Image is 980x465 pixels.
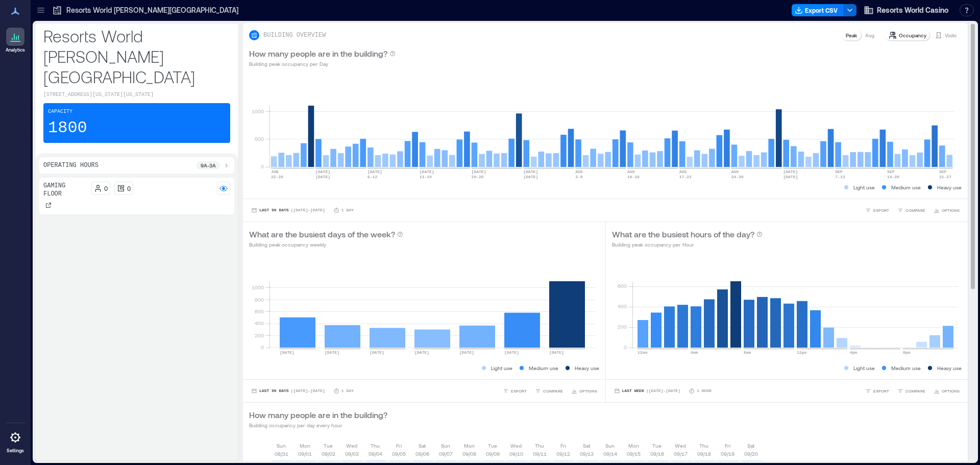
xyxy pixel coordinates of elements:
span: OPTIONS [942,388,960,394]
text: [DATE] [783,175,798,179]
text: 8pm [903,350,911,355]
span: OPTIONS [579,388,597,394]
p: Tue [652,442,661,450]
p: Light use [853,364,875,372]
span: Resorts World Casino [877,5,948,15]
button: COMPARE [533,386,565,396]
tspan: 200 [255,332,264,338]
p: Thu [699,442,708,450]
span: COMPARE [543,388,563,394]
tspan: 500 [255,136,264,142]
p: Light use [491,364,512,372]
p: Mon [464,442,475,450]
text: 14-20 [887,175,899,179]
text: 8am [744,350,751,355]
text: AUG [627,169,635,174]
text: AUG [575,169,583,174]
span: EXPORT [873,207,889,213]
p: 09/16 [650,450,664,458]
text: 13-19 [420,175,432,179]
button: OPTIONS [932,205,962,215]
p: Medium use [891,183,921,191]
p: 09/08 [462,450,476,458]
p: Gaming Floor [43,182,87,198]
tspan: 600 [255,308,264,314]
text: [DATE] [504,350,519,355]
span: OPTIONS [942,207,960,213]
text: [DATE] [459,350,474,355]
p: 0 [127,184,131,192]
button: Resorts World Casino [861,2,951,18]
text: [DATE] [280,350,295,355]
text: [DATE] [420,169,434,174]
p: What are the busiest hours of the day? [612,228,754,240]
button: OPTIONS [932,386,962,396]
text: SEP [887,169,895,174]
p: 08/31 [275,450,288,458]
p: 09/04 [369,450,382,458]
button: Export CSV [792,4,844,16]
p: 09/01 [298,450,312,458]
p: Sat [583,442,590,450]
text: 24-30 [731,175,744,179]
text: [DATE] [523,169,538,174]
text: 12am [638,350,647,355]
p: 09/17 [674,450,688,458]
p: Wed [510,442,522,450]
text: [DATE] [315,169,330,174]
p: Avg [865,31,874,39]
p: How many people are in the building? [249,409,387,421]
text: 4am [691,350,698,355]
tspan: 0 [261,344,264,350]
text: AUG [731,169,739,174]
p: Thu [371,442,380,450]
p: 09/19 [721,450,734,458]
p: Occupancy [899,31,926,39]
text: SEP [835,169,843,174]
p: Medium use [529,364,558,372]
tspan: 800 [255,297,264,303]
p: Sun [605,442,615,450]
tspan: 600 [617,283,626,289]
p: 09/14 [603,450,617,458]
p: Sat [747,442,754,450]
tspan: 200 [617,324,626,330]
p: 09/03 [345,450,359,458]
p: 09/15 [627,450,641,458]
p: Wed [346,442,357,450]
button: Last Week |[DATE]-[DATE] [612,386,682,396]
p: 9a - 3a [201,161,216,169]
text: 20-26 [472,175,484,179]
p: Fri [560,442,566,450]
text: [DATE] [325,350,339,355]
p: Building peak occupancy per Day [249,60,396,68]
text: [DATE] [414,350,429,355]
text: 3-9 [575,175,583,179]
text: SEP [939,169,947,174]
p: 09/13 [580,450,594,458]
p: 09/07 [439,450,453,458]
tspan: 0 [261,163,264,169]
p: 09/20 [744,450,758,458]
p: Resorts World [PERSON_NAME][GEOGRAPHIC_DATA] [66,5,238,15]
tspan: 400 [617,303,626,309]
p: Light use [853,183,875,191]
p: 1 Hour [697,388,712,394]
text: 4pm [850,350,857,355]
text: JUN [271,169,279,174]
p: How many people are in the building? [249,47,387,60]
span: EXPORT [873,388,889,394]
p: 1800 [48,118,87,138]
p: Mon [628,442,639,450]
p: Tue [324,442,333,450]
p: 09/12 [556,450,570,458]
text: [DATE] [783,169,798,174]
text: [DATE] [549,350,564,355]
text: [DATE] [472,169,486,174]
p: Wed [675,442,686,450]
tspan: 1000 [252,108,264,114]
p: Fri [725,442,730,450]
button: EXPORT [863,386,891,396]
p: Building occupancy per day every hour [249,421,387,429]
text: [DATE] [523,175,538,179]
